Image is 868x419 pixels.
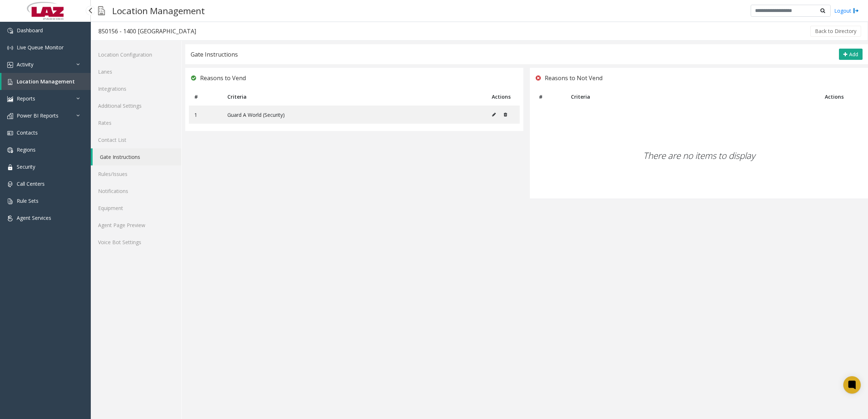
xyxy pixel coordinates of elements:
img: 'icon' [7,113,13,119]
a: Additional Settings [91,97,181,114]
img: 'icon' [7,181,13,187]
img: 'icon' [7,28,13,34]
a: Voice Bot Settings [91,234,181,251]
th: Criteria [565,88,819,106]
span: Dashboard [17,27,43,34]
th: Actions [819,88,864,106]
a: Contact List [91,131,181,148]
span: Call Centers [17,180,45,187]
a: Equipment [91,200,181,217]
a: Rules/Issues [91,165,181,182]
span: Contacts [17,129,38,136]
img: 'icon' [7,147,13,153]
th: # [534,88,565,106]
span: Location Management [17,78,75,85]
img: 'icon' [7,164,13,170]
a: Lanes [91,63,181,80]
span: Security [17,163,35,170]
a: Rates [91,114,181,131]
img: 'icon' [7,96,13,102]
span: Live Queue Monitor [17,44,64,51]
span: Regions [17,146,36,153]
th: Criteria [222,88,486,106]
td: 1 [189,106,222,124]
a: Gate Instructions [93,148,181,165]
div: There are no items to display [530,113,868,198]
span: Reports [17,95,35,102]
div: Gate Instructions [191,50,238,59]
button: Back to Directory [810,26,861,37]
div: 850156 - 1400 [GEOGRAPHIC_DATA] [98,26,196,36]
a: Agent Page Preview [91,217,181,234]
h3: Location Management [109,2,208,20]
button: Add [839,49,863,60]
img: 'icon' [7,215,13,221]
th: # [189,88,222,106]
span: Agent Services [17,214,51,221]
span: Add [849,51,858,58]
a: Integrations [91,80,181,97]
img: pageIcon [98,2,105,20]
span: Activity [17,61,33,68]
a: Location Configuration [91,46,181,63]
span: Power BI Reports [17,112,58,119]
td: Guard A World (Security) [222,106,486,124]
img: 'icon' [7,79,13,85]
img: check [191,73,196,83]
a: Location Management [1,73,91,90]
span: Reasons to Vend [200,73,246,83]
img: close [535,73,541,83]
th: Actions [486,88,519,106]
img: 'icon' [7,45,13,51]
span: Rule Sets [17,197,38,204]
a: Logout [834,7,859,15]
img: 'icon' [7,198,13,204]
img: logout [853,7,859,15]
a: Notifications [91,182,181,200]
img: 'icon' [7,130,13,136]
span: Reasons to Not Vend [545,73,603,83]
img: 'icon' [7,62,13,68]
